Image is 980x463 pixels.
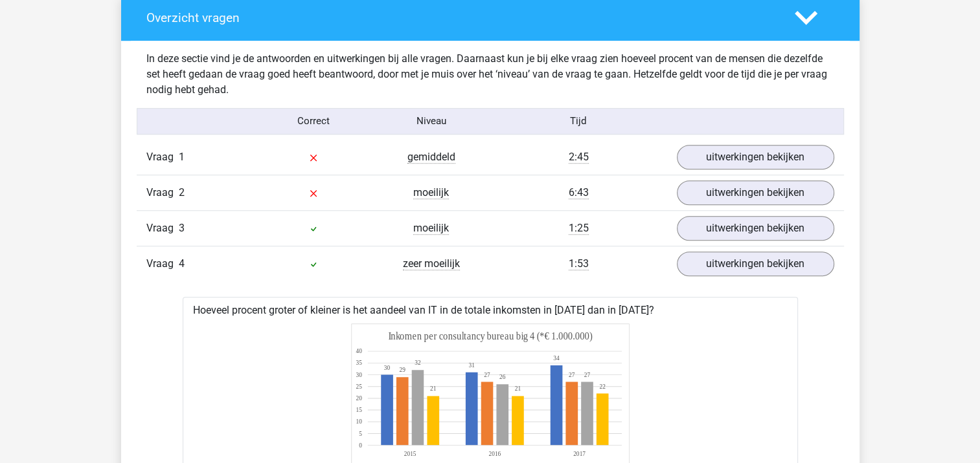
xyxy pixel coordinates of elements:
div: Tijd [490,114,667,129]
span: 2 [179,186,185,199]
tspan: 40 [356,347,362,354]
tspan: 15 [356,405,362,413]
span: Vraag [146,256,179,272]
tspan: 29 [399,366,405,374]
tspan: 34 [553,354,560,361]
span: moeilijk [413,186,449,199]
a: uitwerkingen bekijken [677,180,834,205]
tspan: 31 [468,361,475,369]
tspan: 32 [415,359,421,367]
a: uitwerkingen bekijken [677,216,834,241]
span: Vraag [146,185,179,200]
span: gemiddeld [407,151,455,164]
span: Vraag [146,149,179,165]
tspan: 0 [359,441,362,449]
span: 2:45 [569,151,589,164]
span: Vraag [146,221,179,236]
tspan: 25 [356,382,362,390]
span: 4 [179,257,185,270]
tspan: 35 [356,359,362,367]
div: Niveau [372,114,490,129]
tspan: 22 [599,382,605,390]
span: 1:25 [569,222,589,235]
div: In deze sectie vind je de antwoorden en uitwerkingen bij alle vragen. Daarnaast kun je bij elke v... [137,51,844,98]
a: uitwerkingen bekijken [677,252,834,276]
tspan: 5 [359,429,362,437]
tspan: 30 [356,371,362,378]
tspan: 26 [499,372,505,380]
tspan: 10 [356,417,362,425]
tspan: Inkomen per consultancy bureau big 4 (*€ 1.000.000) [388,330,592,342]
div: Correct [255,114,372,129]
h4: Overzicht vragen [146,10,775,25]
tspan: 2727 [484,371,575,378]
span: 3 [179,222,185,234]
a: uitwerkingen bekijken [677,145,834,169]
span: 1:53 [569,257,589,270]
span: zeer moeilijk [403,257,460,270]
tspan: 201520162017 [404,449,585,457]
tspan: 27 [584,371,590,378]
tspan: 20 [356,394,362,402]
span: moeilijk [413,222,449,235]
span: 6:43 [569,186,589,199]
tspan: 30 [383,363,390,371]
tspan: 2121 [429,385,520,393]
span: 1 [179,151,185,163]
